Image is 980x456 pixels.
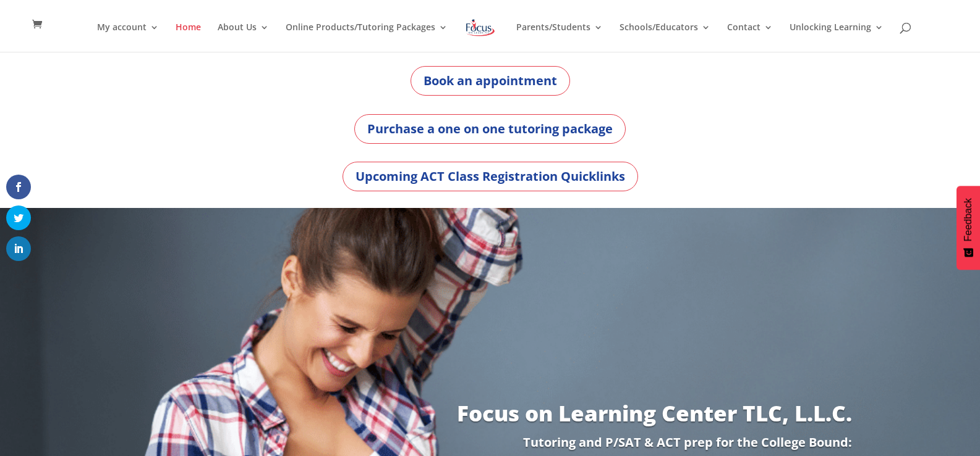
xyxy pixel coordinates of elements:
[354,114,626,144] a: Purchase a one on one tutoring package
[464,17,496,39] img: Focus on Learning
[620,23,710,52] a: Schools/Educators
[97,23,159,52] a: My account
[790,23,884,52] a: Unlocking Learning
[286,23,448,52] a: Online Products/Tutoring Packages
[957,186,980,270] button: Feedback - Show survey
[218,23,269,52] a: About Us
[963,198,974,241] span: Feedback
[411,66,570,96] a: Book an appointment
[176,23,201,52] a: Home
[457,399,852,428] a: Focus on Learning Center TLC, L.L.C.
[343,162,638,191] a: Upcoming ACT Class Registration Quicklinks
[727,23,773,52] a: Contact
[516,23,603,52] a: Parents/Students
